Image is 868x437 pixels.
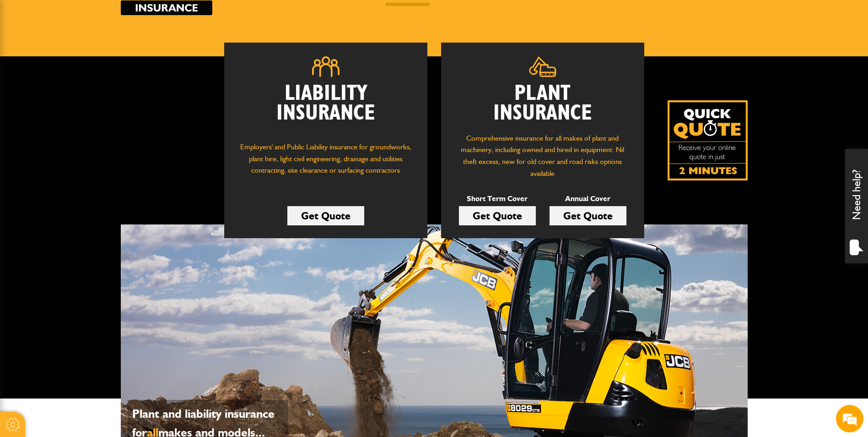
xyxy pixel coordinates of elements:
[845,149,868,263] div: Need help?
[238,141,414,185] p: Employers' and Public Liability insurance for groundworks, plant hire, light civil engineering, d...
[459,206,536,225] a: Get Quote
[16,51,38,64] img: d_20077148190_operators_62643000001515001
[668,100,748,180] img: Quick Quote
[238,84,414,132] h2: Liability Insurance
[48,51,154,63] div: JCB Insurance
[550,193,626,205] p: Annual Cover
[5,267,174,299] textarea: Type your message and hit 'Enter'
[12,110,162,136] span: I am looking to purchase insurance / I have a question about a quote I am doing
[550,206,626,225] a: Get Quote
[12,170,162,196] span: I do not know the make/model of the item I am hiring
[455,84,631,123] h2: Plant Insurance
[76,90,162,105] span: I have an error message
[459,193,536,205] p: Short Term Cover
[41,231,162,246] span: What do JCB's plant policies cover?
[455,132,631,179] p: Comprehensive insurance for all makes of plant and machinery, including owned and hired in equipm...
[12,140,162,166] span: I would like to discuss an existing policy (including short term hired in plant)
[150,5,172,27] div: Minimize live chat window
[12,201,162,226] span: I do not know the serial number of the item I am trying to insure
[668,100,748,180] a: Get your insurance quote isn just 2-minutes
[287,206,364,225] a: Get Quote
